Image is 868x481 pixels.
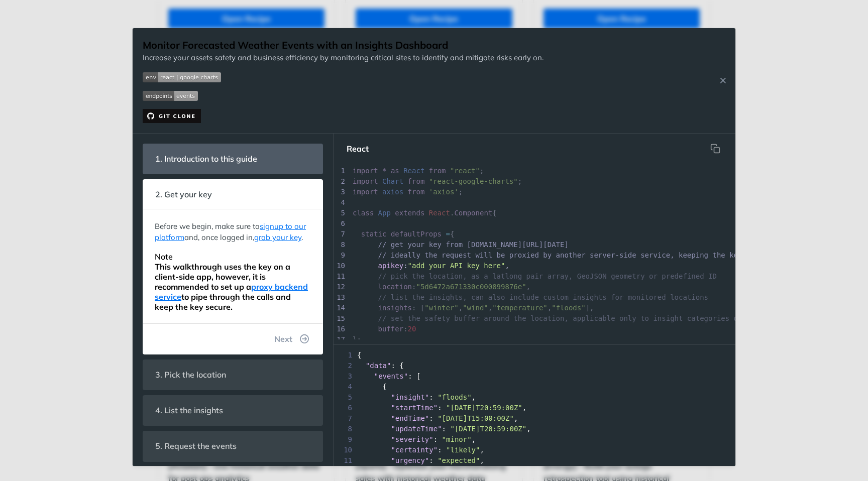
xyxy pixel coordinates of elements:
[334,413,355,424] span: 7
[334,360,355,371] span: 2
[143,110,201,119] a: Expand image
[143,72,221,82] img: env
[353,188,378,196] span: import
[143,431,323,461] section: 5. Request the events
[155,252,311,312] div: This walkthrough uses the key on a client-side app, however, it is recommended to set up a to pip...
[408,188,425,196] span: from
[143,90,544,101] span: Expand image
[334,218,347,229] div: 6
[391,456,429,464] span: "urgency"
[254,232,301,242] a: grab your key
[438,456,480,464] span: "expected"
[334,455,355,466] span: 11
[334,371,735,382] div: : [
[334,350,735,360] div: {
[378,293,708,301] span: // list the insights, can also include custom insights for monitored locations
[334,282,347,292] div: 12
[391,414,429,422] span: "endTime"
[155,282,308,302] a: proxy backend service
[378,304,412,312] span: insights
[334,371,355,382] span: 3
[710,144,720,154] svg: hidden
[334,187,347,197] div: 3
[378,251,772,259] span: // ideally the request will be proxied by another server-side service, keeping the key secure
[378,272,717,280] span: // pick the location, as a latlong pair array, GeoJSON geometry or predefined ID
[408,177,425,185] span: from
[353,167,484,175] span: ;
[334,303,347,313] div: 14
[492,304,548,312] span: "temperature"
[143,395,323,426] section: 4. List the insights
[353,177,378,185] span: import
[378,209,391,217] span: App
[148,149,264,169] span: 1. Introduction to this guide
[361,230,387,238] span: static
[446,446,480,454] span: "likely"
[378,314,751,322] span: // set the safety buffer around the location, applicable only to insight categories only
[378,325,404,333] span: buffer
[143,144,323,174] section: 1. Introduction to this guide
[334,197,347,208] div: 4
[334,360,735,371] div: : {
[155,252,173,262] strong: Note
[334,434,355,445] span: 9
[334,239,347,250] div: 8
[266,329,317,349] button: Next
[334,166,347,176] div: 1
[143,38,544,52] h1: Monitor Forecasted Weather Events with an Insights Dashboard
[334,250,347,261] div: 9
[391,446,438,454] span: "certainty"
[143,71,544,83] span: Expand image
[353,230,454,238] span: {
[143,179,323,354] section: 2. Get your keyBefore we begin, make sure tosignup to our platformand, once logged in,grab your k...
[143,109,201,123] img: clone
[353,283,530,291] span: : ,
[353,304,594,312] span: : [ , , , ],
[143,52,544,64] p: Increase your assets safety and business efficiency by monitoring critical sites to identify and ...
[274,333,292,345] span: Next
[715,75,730,85] button: Close Recipe
[438,393,471,401] span: "floods"
[334,445,735,455] div: : ,
[429,209,450,217] span: React
[429,167,446,175] span: from
[353,167,378,175] span: import
[155,221,311,244] p: Before we begin, make sure to and, once logged in, .
[552,304,585,312] span: "floods"
[334,324,347,334] div: 16
[334,176,347,187] div: 2
[148,185,219,204] span: 2. Get your key
[334,261,347,271] div: 10
[366,362,391,370] span: "data"
[382,188,403,196] span: axios
[334,424,355,434] span: 8
[148,401,230,420] span: 4. List the insights
[334,445,355,455] span: 10
[334,424,735,434] div: : ,
[408,262,505,270] span: "add your API key here"
[429,177,518,185] span: "react-google-charts"
[395,209,424,217] span: extends
[334,229,347,239] div: 7
[334,403,355,413] span: 6
[334,455,735,466] div: : ,
[334,208,347,218] div: 5
[442,435,472,443] span: "minor"
[143,359,323,390] section: 3. Pick the location
[334,292,347,303] div: 13
[334,271,347,282] div: 11
[374,372,408,380] span: "events"
[148,365,233,385] span: 3. Pick the location
[339,139,377,159] button: React
[143,91,198,101] img: endpoint
[705,139,725,159] button: Copy
[416,283,526,291] span: "5d6472a671330c000899876e"
[463,304,488,312] span: "wind"
[353,209,374,217] span: class
[450,425,526,433] span: "[DATE]T20:59:00Z"
[334,334,347,345] div: 17
[334,313,347,324] div: 15
[334,413,735,424] div: : ,
[403,262,407,270] span: :
[334,392,735,403] div: : ,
